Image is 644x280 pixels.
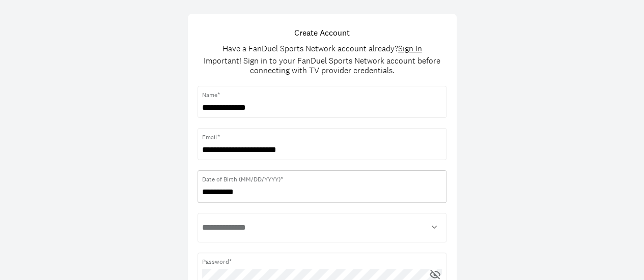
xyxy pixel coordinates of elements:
[202,90,442,100] span: Name*
[202,257,442,266] span: Password*
[294,26,350,39] h1: Create Account
[222,44,422,53] div: Have a FanDuel Sports Network account already?
[202,133,442,142] span: Email*
[202,175,442,184] span: Date of Birth (MM/DD/YYYY)*
[198,56,446,75] div: Important! Sign in to your FanDuel Sports Network account before connecting with TV provider cred...
[398,43,422,54] span: Sign In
